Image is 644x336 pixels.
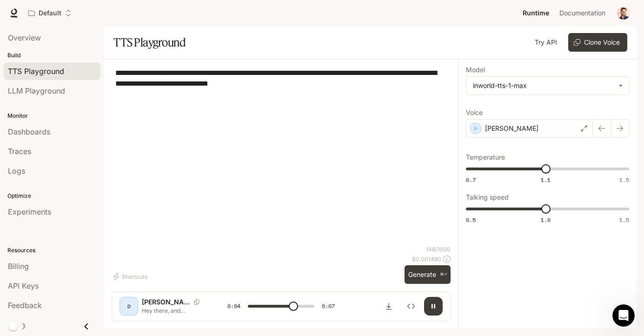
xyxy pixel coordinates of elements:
[466,154,505,161] p: Temperature
[7,36,179,123] div: Rubber Duck says…
[619,216,629,224] span: 1.5
[29,256,37,264] button: Emoji picker
[466,109,483,116] p: Voice
[190,299,203,305] button: Copy Voice ID
[559,7,605,19] span: Documentation
[466,194,509,201] p: Talking speed
[6,4,24,21] button: go back
[568,33,627,52] button: Clone Voice
[8,237,178,253] textarea: Ask a question…
[612,304,635,327] iframe: Intercom live chat
[45,9,92,16] h1: Rubber Duck
[27,5,41,20] img: Profile image for Rubber Duck
[379,297,398,316] button: Download audio
[14,256,22,264] button: Upload attachment
[227,302,240,311] span: 0:04
[440,272,447,277] p: ⌘⏎
[113,33,186,52] h1: TTS Playground
[59,256,66,264] button: Start recording
[541,176,551,184] span: 1.1
[7,36,153,102] div: Hi! I'm Inworld's Rubber Duck AI Agent. I can answer questions related to Inworld's products, lik...
[466,67,485,73] p: Model
[541,216,551,224] span: 1.0
[44,256,52,264] button: Gif picker
[485,124,538,133] p: [PERSON_NAME]
[412,255,441,263] p: $ 0.001480
[519,4,553,22] a: Runtime
[159,253,174,268] button: Send a message…
[142,307,205,315] p: Hey there, and welcome back to the show! We've got a fascinating episode lined up [DATE], includi...
[39,9,61,17] p: Default
[523,7,549,19] span: Runtime
[619,176,629,184] span: 1.5
[473,81,614,90] div: inworld-tts-1-max
[466,216,476,224] span: 0.5
[614,4,633,22] button: User avatar
[163,4,180,20] div: Close
[466,77,629,94] div: inworld-tts-1-max
[121,299,136,314] div: D
[554,4,611,22] a: Documentation
[142,297,190,307] p: [PERSON_NAME]
[322,302,335,311] span: 0:07
[15,104,111,110] div: Rubber Duck • AI Agent • Just now
[405,265,451,284] button: Generate⌘⏎
[617,7,630,20] img: User avatar
[146,4,163,21] button: Home
[531,33,561,52] a: Try API
[24,4,76,22] button: Open workspace menu
[466,176,476,184] span: 0.7
[112,269,151,284] button: Shortcuts
[402,297,420,316] button: Inspect
[15,42,145,97] div: Hi! I'm Inworld's Rubber Duck AI Agent. I can answer questions related to Inworld's products, lik...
